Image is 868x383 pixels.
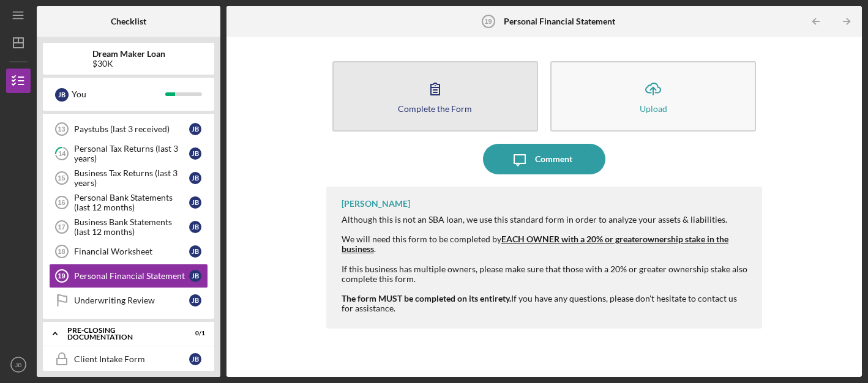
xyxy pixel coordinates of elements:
[183,330,205,337] div: 0 / 1
[111,17,146,26] b: Checklist
[189,353,201,365] div: J B
[92,59,165,69] div: $30K
[49,190,208,215] a: 16Personal Bank Statements (last 12 months)JB
[67,327,174,341] div: Pre-Closing Documentation
[332,61,538,132] button: Complete the Form
[74,271,189,281] div: Personal Financial Statement
[15,362,21,368] text: JB
[342,215,750,313] div: If you have any questions, please don't hesitate to contact us for assistance.
[342,199,410,209] div: [PERSON_NAME]
[58,150,66,158] tspan: 14
[58,174,65,182] tspan: 15
[6,352,31,377] button: JB
[535,144,572,174] div: Comment
[49,239,208,264] a: 18Financial WorksheetJB
[501,234,643,244] strong: EACH OWNER with a 20% or greater
[72,84,165,105] div: You
[504,17,615,26] b: Personal Financial Statement
[74,193,189,212] div: Personal Bank Statements (last 12 months)
[342,293,511,303] strong: The form MUST be completed on its entirety.
[49,264,208,288] a: 19Personal Financial StatementJB
[74,296,189,305] div: Underwriting Review
[74,124,189,134] div: Paystubs (last 3 received)
[92,49,165,59] b: Dream Maker Loan
[58,125,65,133] tspan: 13
[342,234,750,254] div: We will need this form to be completed by .
[49,347,208,371] a: Client Intake FormJB
[74,247,189,256] div: Financial Worksheet
[58,272,65,280] tspan: 19
[49,141,208,166] a: 14Personal Tax Returns (last 3 years)JB
[58,199,65,206] tspan: 16
[189,172,201,184] div: J B
[484,18,492,25] tspan: 19
[189,221,201,233] div: J B
[189,147,201,160] div: J B
[342,215,750,225] div: Although this is not an SBA loan, we use this standard form in order to analyze your assets & lia...
[189,294,201,307] div: J B
[49,215,208,239] a: 17Business Bank Statements (last 12 months)JB
[398,104,472,113] div: Complete the Form
[189,245,201,258] div: J B
[74,217,189,237] div: Business Bank Statements (last 12 months)
[49,166,208,190] a: 15Business Tax Returns (last 3 years)JB
[342,234,728,254] u: ownership stake in the business
[58,248,65,255] tspan: 18
[49,117,208,141] a: 13Paystubs (last 3 received)JB
[49,288,208,313] a: Underwriting ReviewJB
[189,123,201,135] div: J B
[640,104,667,113] div: Upload
[483,144,605,174] button: Comment
[342,264,750,284] div: If this business has multiple owners, please make sure that those with a 20% or greater ownership...
[189,270,201,282] div: J B
[74,144,189,163] div: Personal Tax Returns (last 3 years)
[74,354,189,364] div: Client Intake Form
[189,196,201,209] div: J B
[74,168,189,188] div: Business Tax Returns (last 3 years)
[58,223,65,231] tspan: 17
[550,61,756,132] button: Upload
[55,88,69,102] div: J B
